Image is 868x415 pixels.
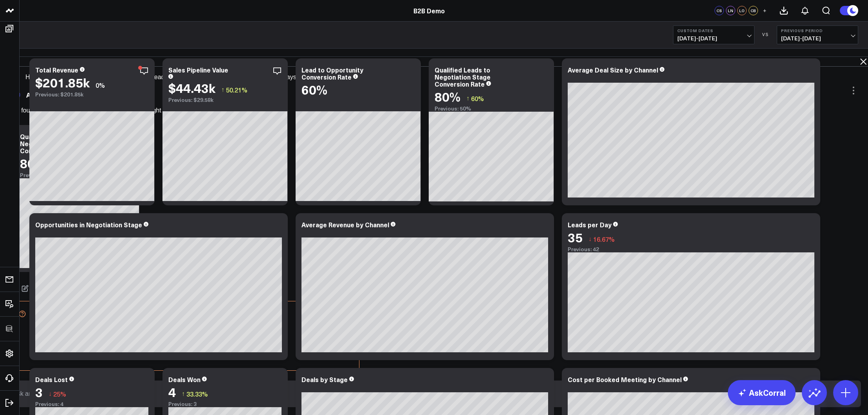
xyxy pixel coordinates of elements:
[35,91,149,98] div: Previous: $201.85k
[568,65,658,74] div: Average Deal Size by Channel
[182,389,185,399] span: ↑
[301,82,327,96] div: 60%
[35,375,68,384] div: Deals Lost
[168,65,228,74] div: Sales Pipeline Value
[435,65,491,88] div: Qualified Leads to Negotiation Stage Conversion Rate
[593,235,615,243] span: 16.67%
[413,6,445,15] a: B2B Demo
[588,234,592,244] span: ↓
[168,97,282,103] div: Previous: $29.58k
[35,65,78,74] div: Total Revenue
[301,220,389,229] div: Average Revenue by Channel
[749,6,758,15] div: CB
[726,6,735,15] div: LN
[781,35,854,42] span: [DATE] - [DATE]
[168,375,200,384] div: Deals Won
[677,35,750,42] span: [DATE] - [DATE]
[715,6,724,15] div: CS
[673,25,754,44] button: Custom Dates[DATE]-[DATE]
[568,246,814,252] div: Previous: 42
[466,93,469,103] span: ↑
[226,85,247,94] span: 50.21%
[35,75,90,89] div: $201.85k
[435,105,548,112] div: Previous: 50%
[49,389,52,399] span: ↓
[777,25,858,44] button: Previous Period[DATE]-[DATE]
[737,6,747,15] div: LO
[677,28,750,33] b: Custom Dates
[96,81,105,89] div: 0%
[186,390,208,398] span: 33.33%
[760,6,769,15] button: +
[35,220,142,229] div: Opportunities in Negotiation Stage
[53,390,66,398] span: 25%
[168,81,215,95] div: $44.43k
[568,375,682,384] div: Cost per Booked Meeting by Channel
[781,28,854,33] b: Previous Period
[758,33,773,37] div: VS
[728,380,796,405] a: AskCorral
[35,401,149,407] div: Previous: 4
[568,230,583,244] div: 35
[221,85,224,95] span: ↑
[301,65,363,81] div: Lead to Opportunity Conversion Rate
[471,94,484,103] span: 60%
[435,89,460,103] div: 80%
[35,385,43,399] div: 3
[168,385,176,399] div: 4
[568,220,612,229] div: Leads per Day
[301,375,348,384] div: Deals by Stage
[763,8,766,13] span: +
[168,401,282,407] div: Previous: 3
